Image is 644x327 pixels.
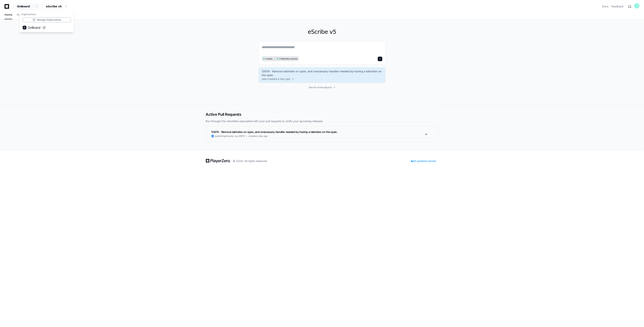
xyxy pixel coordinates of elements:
div: eScribe v5 [46,5,62,8]
span: See all recent players [309,86,332,89]
button: eScribe v5 [45,3,69,10]
a: 12879 - Remove tabindex on span, and unecessary handler needed by having a tabindex on the span.w... [262,69,382,81]
button: OnBoard [15,3,40,10]
div: OnBoard [20,11,74,32]
div: O [23,26,26,29]
span: 12879 - Remove tabindex on span, and unecessary handler needed by having a tabindex on the span. [262,69,382,77]
h1: eScribe v5 [259,29,385,35]
span: Pull Requests [17,14,34,16]
span: created a day ago [249,135,268,138]
h1: Organizations [20,11,74,17]
span: Home [5,14,12,16]
a: 12879 - Remove tabindex on span, and unecessary handler needed by having a tabindex on the span.p... [206,126,438,142]
span: 2 repos [266,57,272,60]
h2: Active Pull Requests [206,112,438,117]
span: publishing/master_ca_12879 [215,135,245,138]
p: Run through the checklists associated with your pull requests to verify your upcoming releases. [206,119,438,123]
div: © 2024. All rights reserved. [233,159,268,163]
span: 12879 - Remove tabindex on span, and unecessary handler needed by having a tabindex on the span. [211,130,338,133]
a: Home [5,11,12,19]
div: OnBoard [17,5,33,8]
a: See all recent players [259,86,385,89]
span: 3 telemetry sources [279,57,297,60]
a: Docs [602,5,608,8]
div: All systems normal [409,158,438,164]
a: Pull Requests [17,11,34,19]
span: was created a day ago [262,77,290,81]
a: Manage Organizations [23,17,71,22]
span: OnBoard [28,25,40,30]
button: Feedback [611,5,624,8]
